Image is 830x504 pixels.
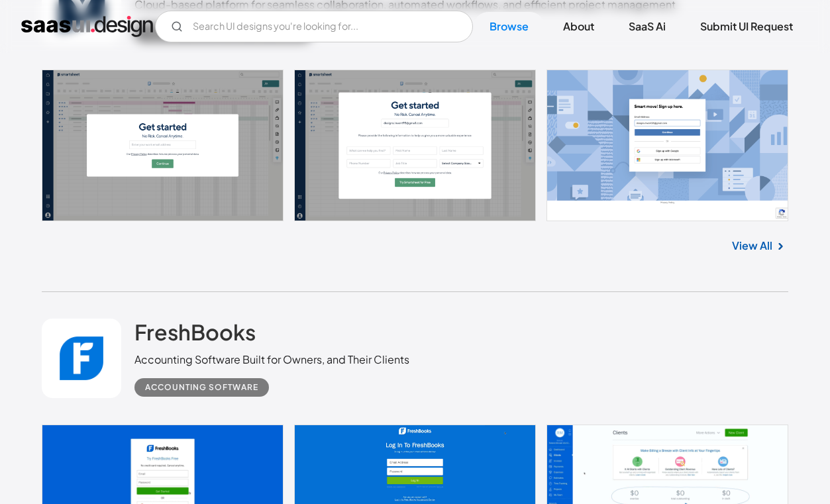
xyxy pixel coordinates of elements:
[613,12,682,41] a: SaaS Ai
[134,319,256,352] a: FreshBooks
[474,12,545,41] a: Browse
[547,12,610,41] a: About
[732,238,772,254] a: View All
[21,16,153,37] a: home
[155,11,473,42] form: Email Form
[134,352,409,368] div: Accounting Software Built for Owners, and Their Clients
[145,379,258,395] div: Accounting Software
[155,11,473,42] input: Search UI designs you're looking for...
[134,319,256,345] h2: FreshBooks
[684,12,809,41] a: Submit UI Request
